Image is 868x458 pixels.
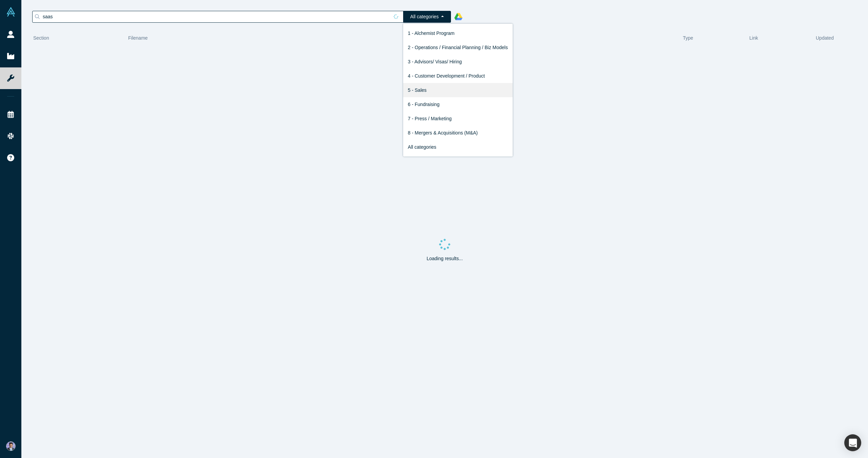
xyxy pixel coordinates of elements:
[6,441,16,451] img: RaviKiran Gopalan's Account
[403,140,513,154] a: All categories
[403,55,513,69] a: 3 - Advisors/ Visas/ Hiring
[403,97,513,111] a: 6 - Fundraising
[403,40,513,55] a: 2 - Operations / Financial Planning / Biz Models
[403,126,513,140] a: 8 - Mergers & Acquisitions (M&A)
[42,12,389,21] input: Search by filename, keyword or topic
[6,7,16,17] img: Alchemist Vault Logo
[403,111,513,126] a: 7 - Press / Marketing
[403,11,451,23] button: All categories
[403,69,513,83] a: 4 - Customer Development / Product
[403,26,513,40] a: 1 - Alchemist Program
[33,35,49,41] span: Section
[128,35,148,41] span: Filename
[683,35,693,41] span: Type
[403,83,513,97] a: 5 - Sales
[816,35,834,41] span: Updated
[749,35,758,41] span: Link
[427,255,463,262] p: Loading results...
